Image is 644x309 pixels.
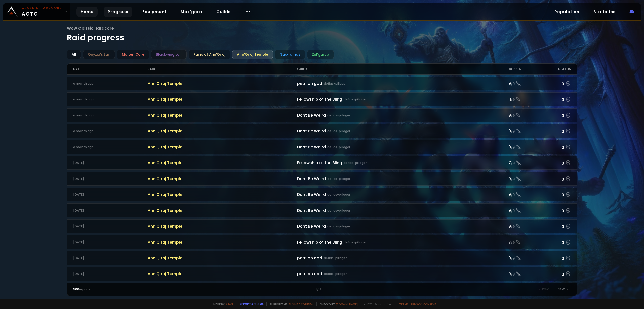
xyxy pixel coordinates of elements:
[521,127,571,135] div: 0
[471,239,521,245] div: 7
[521,175,571,182] div: 0
[317,288,321,292] small: / 13
[344,161,367,165] small: defias-pillager
[297,191,471,198] div: Dont Be Weird
[399,302,409,306] a: Terms
[67,124,577,138] a: a month agoAhn'Qiraj TempleDont Be Weirddefias-pillager9/90
[327,224,350,229] small: defias-pillager
[471,96,521,102] div: 1
[148,271,297,277] span: Ahn'Qiraj Temple
[327,192,350,197] small: defias-pillager
[411,302,421,306] a: Privacy
[521,191,571,198] div: 0
[521,96,571,103] div: 0
[361,302,391,306] span: v. d752d5 - production
[22,6,62,10] small: Classic Hardcore
[67,25,577,44] h1: Raid progress
[148,255,297,261] span: Ahn'Qiraj Temple
[297,96,471,102] div: Fellowship of the Bling
[67,50,81,59] div: All
[511,161,515,166] small: / 9
[511,256,515,261] small: / 9
[138,7,171,17] a: Equipment
[76,7,98,17] a: Home
[297,112,471,118] div: Dont Be Weird
[297,271,471,277] div: petri on god
[67,25,577,31] span: Wow Classic Hardcore
[297,128,471,134] div: Dont Be Weird
[266,302,313,306] span: Support me,
[536,286,552,293] div: Prev
[521,64,571,74] div: Deaths
[148,207,297,214] span: Ahn'Qiraj Temple
[511,129,515,134] small: / 9
[67,92,577,106] a: a month agoAhn'Qiraj TempleFellowship of the Blingdefias-pillager1/90
[511,193,515,198] small: / 9
[67,108,577,122] a: a month agoAhn'Qiraj TempleDont Be Weirddefias-pillager9/90
[471,271,521,277] div: 9
[521,159,571,166] div: 0
[471,80,521,87] div: 9
[511,224,515,229] small: / 9
[327,208,350,213] small: defias-pillager
[471,144,521,150] div: 9
[521,207,571,214] div: 0
[67,267,577,281] a: [DATE]Ahn'Qiraj Templepetri on goddefias-pillager9/90
[324,256,347,260] small: defias-pillager
[511,209,515,214] small: / 9
[521,238,571,246] div: 0
[521,254,571,262] div: 0
[67,140,577,154] a: a month agoAhn'Qiraj TempleDont Be Weirddefias-pillager9/90
[189,50,230,59] div: Ruins of Ahn'Qiraj
[67,172,577,186] a: [DATE]Ahn'Qiraj TempleDont Be Weirddefias-pillager9/90
[73,161,148,165] div: [DATE]
[327,113,350,118] small: defias-pillager
[22,6,62,18] span: AOTC
[521,143,571,151] div: 0
[471,128,521,134] div: 9
[148,80,297,87] span: Ahn'Qiraj Temple
[316,302,358,306] span: Checkout
[83,50,115,59] div: Onyxia's Lair
[148,112,297,118] span: Ahn'Qiraj Temple
[511,177,515,182] small: / 9
[148,96,297,102] span: Ahn'Qiraj Temple
[148,176,297,182] span: Ahn'Qiraj Temple
[289,302,313,306] a: Buy me a coffee
[589,7,620,17] a: Statistics
[73,97,148,102] div: a month ago
[67,188,577,201] a: [DATE]Ahn'Qiraj TempleDont Be Weirddefias-pillager9/90
[197,287,446,292] div: 1
[471,160,521,166] div: 7
[148,64,297,74] div: Raid
[240,302,259,306] a: Report a bug
[67,219,577,233] a: [DATE]Ahn'Qiraj TempleDont Be Weirddefias-pillager9/90
[297,255,471,261] div: petri on god
[212,7,235,17] a: Guilds
[73,113,148,118] div: a month ago
[148,160,297,166] span: Ahn'Qiraj Temple
[297,223,471,229] div: Dont Be Weird
[297,64,471,74] div: Guild
[275,50,305,59] div: Naxxramas
[336,302,358,306] a: [DOMAIN_NAME]
[67,156,577,170] a: [DATE]Ahn'Qiraj TempleFellowship of the Blingdefias-pillager7/90
[67,77,577,90] a: a month agoAhn'Qiraj Templepetri on goddefias-pillager9/90
[521,80,571,87] div: 0
[471,112,521,118] div: 9
[327,129,350,133] small: defias-pillager
[511,240,515,245] small: / 9
[148,144,297,150] span: Ahn'Qiraj Temple
[67,203,577,217] a: [DATE]Ahn'Qiraj TempleDont Be Weirddefias-pillager9/90
[471,176,521,182] div: 9
[104,7,132,17] a: Progress
[297,160,471,166] div: Fellowship of the Bling
[148,223,297,229] span: Ahn'Qiraj Temple
[73,81,148,86] div: a month ago
[67,251,577,265] a: [DATE]Ahn'Qiraj Templepetri on goddefias-pillager9/90
[344,97,367,102] small: defias-pillager
[67,235,577,249] a: [DATE]Ahn'Qiraj TempleFellowship of the Blingdefias-pillager7/90
[521,112,571,119] div: 0
[148,191,297,198] span: Ahn'Qiraj Temple
[73,224,148,229] div: [DATE]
